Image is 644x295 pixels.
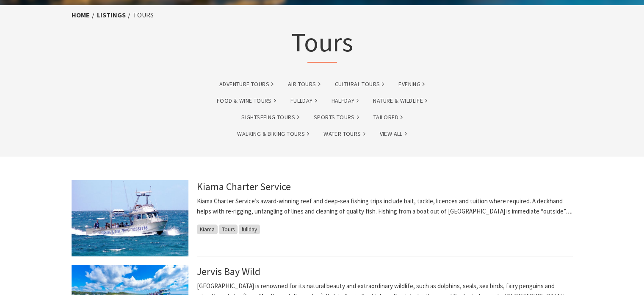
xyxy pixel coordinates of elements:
p: Kiama Charter Service’s award-winning reef and deep-sea fishing trips include bait, tackle, licen... [197,196,573,216]
a: Water Tours [323,129,365,139]
a: Sports Tours [314,112,359,122]
h1: Tours [291,25,353,63]
a: Food & Wine Tours [217,96,276,106]
a: Cultural Tours [335,79,384,89]
span: Tours [219,225,238,234]
a: Sightseeing Tours [241,112,299,122]
span: Kiama [197,225,218,234]
a: fullday [290,96,317,106]
a: Nature & Wildlife [373,96,427,106]
a: Evening [398,79,425,89]
a: Home [72,11,90,20]
a: Air Tours [288,79,321,89]
span: fullday [239,225,260,234]
a: halfday [332,96,359,106]
a: Kiama Charter Service [197,180,291,193]
a: Walking & Biking Tours [237,129,309,139]
a: tailored [373,112,403,122]
a: Jervis Bay Wild [197,265,260,278]
li: Tours [133,10,154,21]
a: Adventure Tours [219,79,274,89]
img: Fishing charters aboard Kostalota from Kiama [72,180,188,256]
a: listings [97,11,126,20]
a: View All [380,129,407,139]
